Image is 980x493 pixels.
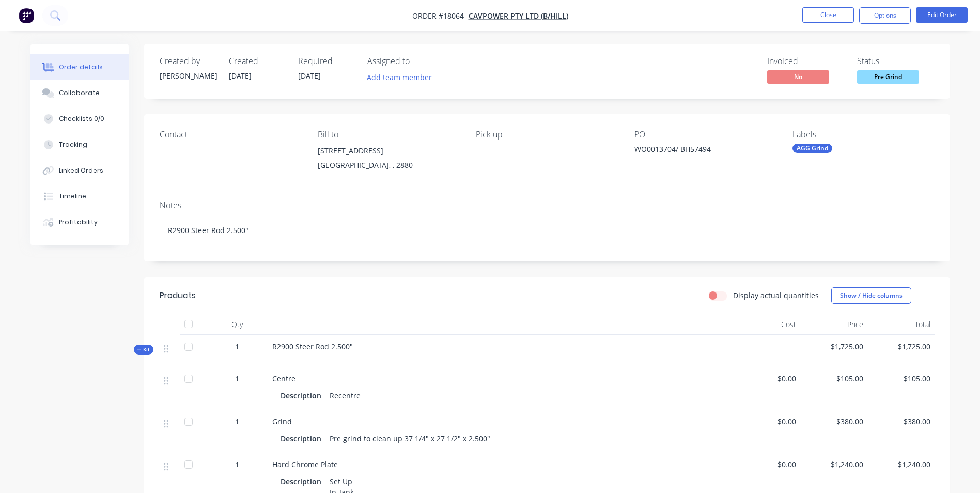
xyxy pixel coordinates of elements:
div: Invoiced [767,56,845,66]
span: No [767,70,829,83]
span: 1 [235,459,239,470]
div: [STREET_ADDRESS][GEOGRAPHIC_DATA], , 2880 [318,144,459,177]
button: Profitability [30,209,129,235]
span: Hard Chrome Plate [272,459,338,469]
div: Notes [160,201,935,210]
div: [PERSON_NAME] [160,70,216,81]
span: $0.00 [737,459,796,470]
div: Collaborate [59,88,100,98]
button: Edit Order [916,7,968,23]
div: Labels [792,130,934,140]
span: $1,240.00 [804,459,863,470]
span: $1,240.00 [872,459,930,470]
div: Kit [134,345,153,355]
div: Timeline [59,192,86,201]
div: WO0013704/ BH57494 [634,144,764,158]
div: Description [281,474,325,489]
button: Add team member [361,70,437,84]
span: 1 [235,341,239,352]
div: Tracking [59,140,87,149]
button: Checklists 0/0 [30,106,129,132]
div: Assigned to [367,56,471,66]
img: Factory [19,8,34,23]
span: Order #18064 - [412,11,469,21]
span: Kit [137,346,150,353]
span: Centre [272,374,295,383]
div: Created [229,56,286,66]
button: Order details [30,54,129,80]
div: Pick up [476,130,617,140]
div: PO [634,130,776,140]
div: [GEOGRAPHIC_DATA], , 2880 [318,158,459,173]
div: Description [281,388,325,403]
span: $380.00 [872,416,930,427]
button: Timeline [30,183,129,209]
div: Recentre [325,388,365,403]
div: Price [800,314,867,335]
button: Linked Orders [30,158,129,183]
div: Contact [160,130,301,140]
div: Total [867,314,935,335]
span: 1 [235,416,239,427]
span: $0.00 [737,416,796,427]
span: Pre Grind [857,70,919,83]
div: [STREET_ADDRESS] [318,144,459,158]
div: Bill to [318,130,459,140]
div: AGG Grind [792,144,832,153]
span: $1,725.00 [804,341,863,352]
div: Linked Orders [59,166,103,175]
span: R2900 Steer Rod 2.500" [272,342,353,351]
div: Cost [733,314,800,335]
button: Add team member [367,70,438,84]
span: 1 [235,373,239,384]
span: $380.00 [804,416,863,427]
div: Pre grind to clean up 37 1/4" x 27 1/2" x 2.500" [325,431,494,446]
button: Tracking [30,132,129,158]
span: Grind [272,417,292,426]
span: $0.00 [737,373,796,384]
div: Required [298,56,355,66]
button: Show / Hide columns [831,287,911,304]
div: Order details [59,63,103,72]
div: Products [160,289,196,302]
div: Status [857,56,935,66]
span: [DATE] [298,71,321,81]
button: Pre Grind [857,70,919,86]
div: R2900 Steer Rod 2.500" [160,214,935,246]
a: Cavpower Pty Ltd (B/Hill) [469,11,568,21]
span: [DATE] [229,71,252,81]
div: Profitability [59,218,98,227]
div: Checklists 0/0 [59,114,104,124]
button: Options [859,7,911,24]
span: $105.00 [872,373,930,384]
div: Description [281,431,325,446]
button: Collaborate [30,80,129,106]
div: Qty [206,314,268,335]
span: $105.00 [804,373,863,384]
button: Close [802,7,854,23]
span: $1,725.00 [872,341,930,352]
div: Created by [160,56,216,66]
label: Display actual quantities [733,290,819,301]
